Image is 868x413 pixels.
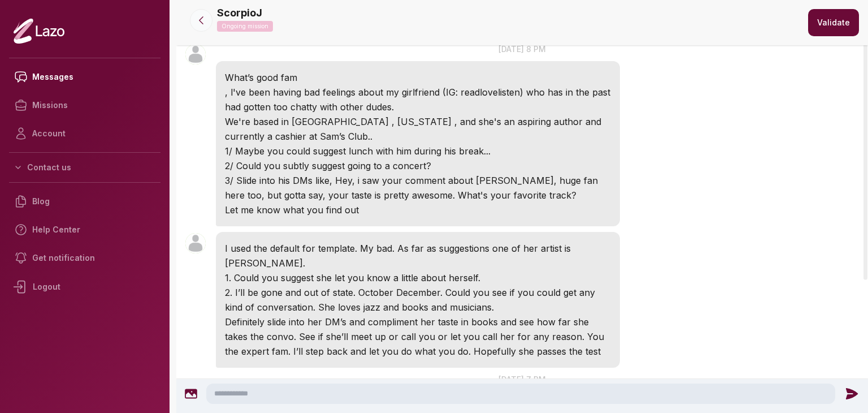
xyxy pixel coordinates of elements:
p: [DATE] 8 pm [176,43,868,55]
p: 1/ Maybe you could suggest lunch with him during his break... [225,144,611,158]
a: Blog [9,187,160,216]
p: 2. I’ll be gone and out of state. October December. Could you see if you could get any kind of co... [225,285,611,315]
button: Contact us [9,157,160,178]
p: [DATE] 7 pm [176,373,868,385]
p: We're based in [GEOGRAPHIC_DATA] , [US_STATE] , and she's an aspiring author and currently a cash... [225,114,611,144]
p: 2/ Could you subtly suggest going to a concert? [225,158,611,173]
p: Let me know what you find out [225,203,611,217]
a: Missions [9,91,160,119]
p: 1. Could you suggest she let you know a little about herself. [225,270,611,285]
p: , l've been having bad feelings about my girlfriend (IG: readlovelisten) who has in the past had ... [225,85,611,114]
p: What’s good fam [225,70,611,85]
p: 3/ Slide into his DMs like, Hey, i saw your comment about [PERSON_NAME], huge fan here too, but g... [225,173,611,203]
a: Messages [9,63,160,91]
img: User avatar [185,233,206,253]
a: Account [9,119,160,148]
p: Ongoing mission [217,21,273,32]
p: I used the default for template. My bad. As far as suggestions one of her artist is [PERSON_NAME]. [225,241,611,270]
div: Logout [9,272,160,302]
button: Validate [808,9,859,36]
a: Help Center [9,216,160,244]
p: Definitely slide into her DM’s and compliment her taste in books and see how far she takes the co... [225,315,611,359]
p: ScorpioJ [217,5,262,21]
a: Get notification [9,244,160,272]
